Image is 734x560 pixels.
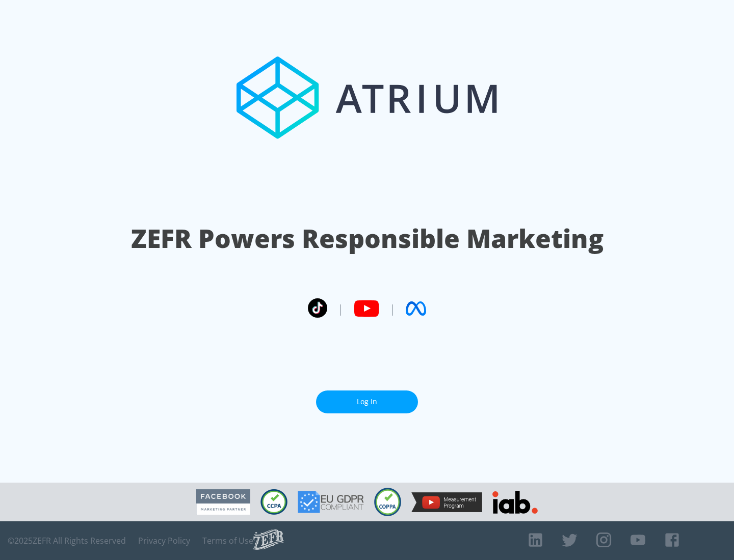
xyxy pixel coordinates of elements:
span: | [389,301,396,316]
a: Log In [316,390,418,413]
a: Privacy Policy [138,536,190,546]
img: IAB [492,491,538,514]
img: COPPA Compliant [374,488,401,516]
img: CCPA Compliant [260,489,287,515]
span: © 2025 ZEFR All Rights Reserved [8,536,126,546]
span: | [337,301,344,316]
img: GDPR Compliant [298,491,364,513]
img: YouTube Measurement Program [411,492,482,512]
h1: ZEFR Powers Responsible Marketing [131,221,604,256]
a: Terms of Use [202,536,253,546]
img: Facebook Marketing Partner [196,489,250,515]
